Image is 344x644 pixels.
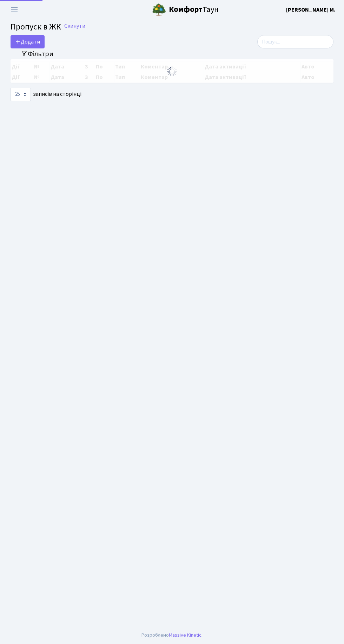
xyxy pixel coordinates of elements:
span: Пропуск в ЖК [11,21,61,33]
span: Додати [15,38,40,46]
img: logo.png [152,3,166,17]
div: Розроблено . [141,631,203,639]
a: Massive Kinetic [169,631,201,639]
b: [PERSON_NAME] М. [286,6,336,14]
button: Переключити навігацію [6,4,23,15]
img: Обробка... [166,66,178,77]
a: Додати [11,35,45,48]
span: Таун [169,4,219,16]
button: Переключити фільтри [16,48,58,59]
b: Комфорт [169,4,203,15]
select: записів на сторінці [11,88,31,101]
input: Пошук... [257,35,333,48]
label: записів на сторінці [11,88,81,101]
a: Скинути [64,23,85,29]
a: [PERSON_NAME] М. [286,6,336,14]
